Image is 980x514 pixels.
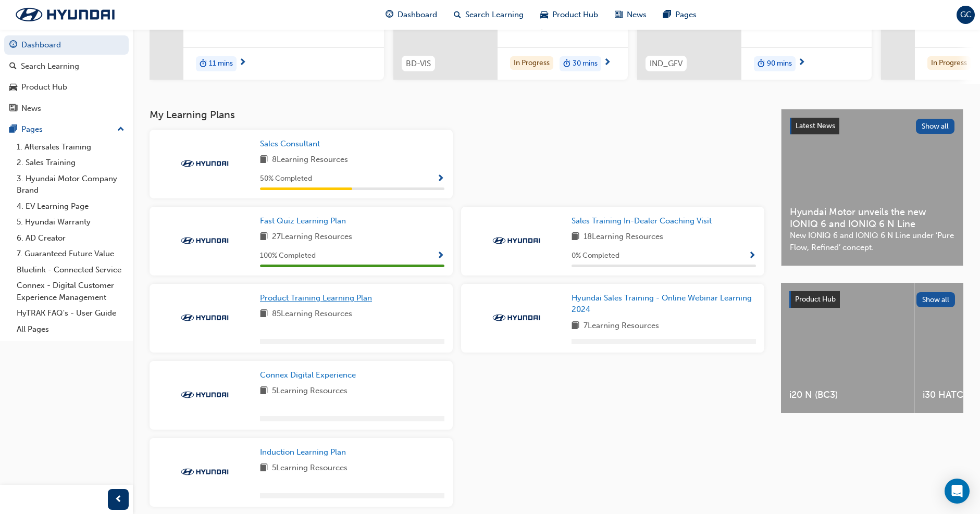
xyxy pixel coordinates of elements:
[572,216,712,225] span: Sales Training In-Dealer Coaching Visit
[748,249,756,262] button: Show Progress
[563,57,570,71] span: duration-icon
[260,216,346,225] span: Fast Quiz Learning Plan
[5,4,125,26] img: Trak
[572,250,619,262] span: 0 % Completed
[627,9,647,21] span: News
[758,57,765,71] span: duration-icon
[13,278,129,305] a: Connex - Digital Customer Experience Management
[260,139,320,148] span: Sales Consultant
[13,246,129,262] a: 7. Guaranteed Future Value
[650,58,683,70] span: IND_GFV
[260,446,350,458] a: Induction Learning Plan
[260,231,268,244] span: book-icon
[9,125,17,134] span: pages-icon
[445,4,532,26] a: search-iconSearch Learning
[13,230,129,246] a: 6. AD Creator
[176,312,233,323] img: Trak
[572,293,752,315] span: Hyundai Sales Training - Online Webinar Learning 2024
[945,479,970,504] div: Open Intercom Messenger
[4,99,129,118] a: News
[781,109,963,266] a: Latest NewsShow allHyundai Motor unveils the new IONIQ 6 and IONIQ 6 N LineNew IONIQ 6 and IONIQ ...
[9,41,17,50] span: guage-icon
[260,293,372,303] span: Product Training Learning Plan
[272,462,348,475] span: 5 Learning Resources
[260,308,268,321] span: book-icon
[21,123,43,135] div: Pages
[272,154,348,167] span: 8 Learning Resources
[260,292,376,304] a: Product Training Learning Plan
[21,103,41,115] div: News
[552,9,598,21] span: Product Hub
[260,370,356,380] span: Connex Digital Experience
[795,295,836,304] span: Product Hub
[239,58,246,68] span: next-icon
[796,121,835,130] span: Latest News
[272,385,348,398] span: 5 Learning Resources
[663,8,671,21] span: pages-icon
[4,57,129,76] a: Search Learning
[573,58,598,70] span: 30 mins
[572,320,579,333] span: book-icon
[13,139,129,155] a: 1. Aftersales Training
[260,462,268,475] span: book-icon
[510,56,553,70] div: In Progress
[437,252,444,261] span: Show Progress
[572,215,716,227] a: Sales Training In-Dealer Coaching Visit
[4,35,129,55] a: Dashboard
[9,104,17,114] span: news-icon
[437,172,444,185] button: Show Progress
[272,231,352,244] span: 27 Learning Resources
[572,292,756,316] a: Hyundai Sales Training - Online Webinar Learning 2024
[4,120,129,139] button: Pages
[532,4,606,26] a: car-iconProduct Hub
[790,118,954,134] a: Latest NewsShow all
[13,305,129,321] a: HyTRAK FAQ's - User Guide
[675,9,697,21] span: Pages
[488,312,545,323] img: Trak
[790,230,954,253] span: New IONIQ 6 and IONIQ 6 N Line under ‘Pure Flow, Refined’ concept.
[584,231,663,244] span: 18 Learning Resources
[957,6,975,24] button: GC
[916,292,956,307] button: Show all
[176,390,233,400] img: Trak
[584,320,659,333] span: 7 Learning Resources
[260,250,316,262] span: 100 % Completed
[13,321,129,337] a: All Pages
[488,235,545,246] img: Trak
[454,8,461,21] span: search-icon
[789,389,905,401] span: i20 N (BC3)
[13,262,129,278] a: Bluelink - Connected Service
[655,4,705,26] a: pages-iconPages
[606,4,655,26] a: news-iconNews
[9,83,17,92] span: car-icon
[798,58,805,68] span: next-icon
[13,155,129,171] a: 2. Sales Training
[272,308,352,321] span: 85 Learning Resources
[540,8,548,21] span: car-icon
[13,171,129,198] a: 3. Hyundai Motor Company Brand
[781,283,914,413] a: i20 N (BC3)
[927,56,971,70] div: In Progress
[21,81,67,93] div: Product Hub
[437,174,444,184] span: Show Progress
[200,57,207,71] span: duration-icon
[260,154,268,167] span: book-icon
[748,252,756,261] span: Show Progress
[260,215,350,227] a: Fast Quiz Learning Plan
[790,206,954,230] span: Hyundai Motor unveils the new IONIQ 6 and IONIQ 6 N Line
[260,385,268,398] span: book-icon
[789,291,955,308] a: Product HubShow all
[406,58,431,70] span: BD-VIS
[398,9,437,21] span: Dashboard
[115,493,122,506] span: prev-icon
[117,123,125,136] span: up-icon
[4,33,129,120] button: DashboardSearch LearningProduct HubNews
[767,58,792,70] span: 90 mins
[4,78,129,97] a: Product Hub
[21,60,79,72] div: Search Learning
[260,138,324,150] a: Sales Consultant
[150,109,764,121] h3: My Learning Plans
[437,249,444,262] button: Show Progress
[13,198,129,215] a: 4. EV Learning Page
[603,58,611,68] span: next-icon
